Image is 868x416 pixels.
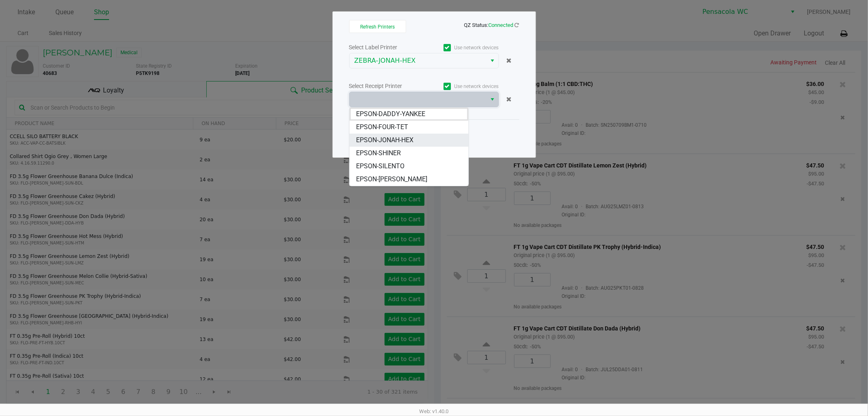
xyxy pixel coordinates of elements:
label: Use network devices [424,44,499,51]
div: Select Label Printer [349,43,424,52]
button: Select [487,53,498,68]
button: Select [487,92,498,107]
span: Refresh Printers [360,24,395,30]
span: EPSON-JONAH-HEX [356,135,413,145]
span: Web: v1.40.0 [420,408,449,414]
span: EPSON-DADDY-YANKEE [356,109,425,119]
span: Connected [489,22,514,28]
div: Select Receipt Printer [349,82,424,90]
button: Refresh Printers [349,20,406,33]
span: EPSON-SHINER [356,148,401,158]
label: Use network devices [424,83,499,90]
span: EPSON-FOUR-TET [356,122,408,132]
span: QZ Status: [464,22,519,28]
span: EPSON-SILENTO [356,161,404,171]
span: EPSON-[PERSON_NAME] [356,174,427,184]
span: ZEBRA-JONAH-HEX [354,56,482,66]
